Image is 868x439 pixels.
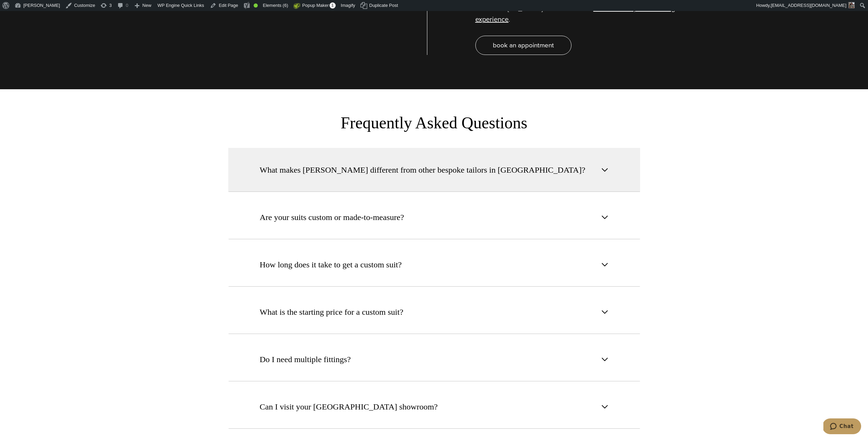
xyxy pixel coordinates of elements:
[329,2,336,9] span: 1
[260,353,351,366] span: Do I need multiple fittings?
[260,211,404,223] span: Are your suits custom or made-to-measure?
[260,164,586,176] span: What makes [PERSON_NAME] different from other bespoke tailors in [GEOGRAPHIC_DATA]?
[228,243,640,287] button: How long does it take to get a custom suit?
[228,337,640,381] button: Do I need multiple fittings?
[475,36,571,55] a: book an appointment
[228,195,640,239] button: Are your suits custom or made-to-measure?
[475,3,675,24] a: authentic bespoke tailoring experience
[493,40,554,50] span: book an appointment
[228,290,640,334] button: What is the starting price for a custom suit?
[228,385,640,429] button: Can I visit your [GEOGRAPHIC_DATA] showroom?
[260,401,438,413] span: Can I visit your [GEOGRAPHIC_DATA] showroom?
[771,3,846,8] span: [EMAIL_ADDRESS][DOMAIN_NAME]
[252,113,616,132] h3: Frequently Asked Questions
[254,3,258,8] div: Good
[228,148,640,192] button: What makes [PERSON_NAME] different from other bespoke tailors in [GEOGRAPHIC_DATA]?
[260,306,404,318] span: What is the starting price for a custom suit?
[823,418,861,436] iframe: Opens a widget where you can chat to one of our agents
[475,3,709,25] p: Come visit [US_STATE] showroom for an .
[260,258,402,271] span: How long does it take to get a custom suit?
